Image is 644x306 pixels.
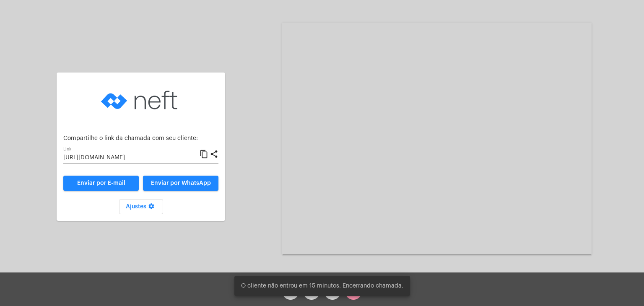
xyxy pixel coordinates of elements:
span: Ajustes [126,204,156,210]
mat-icon: share [210,149,218,159]
span: O cliente não entrou em 15 minutos. Encerrando chamada. [241,282,403,290]
button: Ajustes [119,199,163,214]
p: Compartilhe o link da chamada com seu cliente: [63,135,218,142]
button: Enviar por WhatsApp [143,176,218,191]
span: Enviar por E-mail [77,180,125,186]
mat-icon: content_copy [200,149,208,159]
img: logo-neft-novo-2.png [99,79,183,121]
a: Enviar por E-mail [63,176,139,191]
span: Enviar por WhatsApp [151,180,211,186]
mat-icon: settings [146,203,156,213]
